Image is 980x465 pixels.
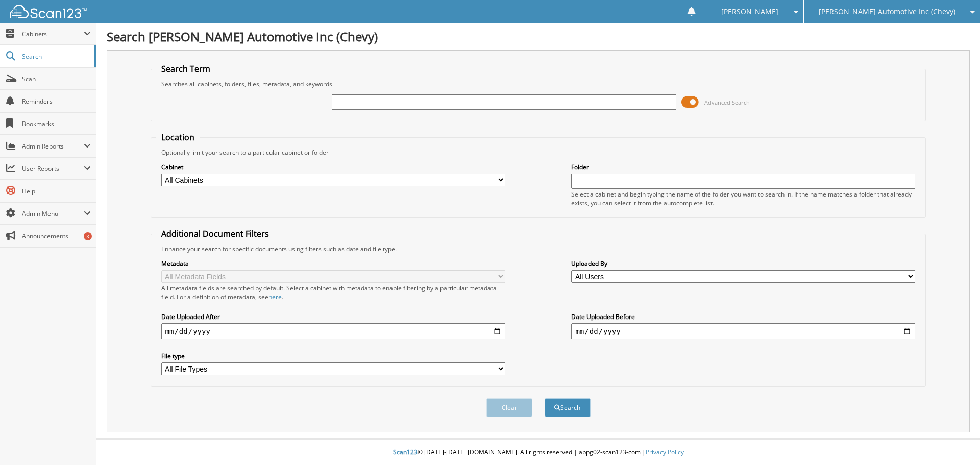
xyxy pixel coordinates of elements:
[268,292,282,301] a: here
[704,99,750,106] span: Advanced Search
[22,164,84,173] span: User Reports
[393,448,418,456] span: Scan123
[571,190,915,207] div: Select a cabinet and begin typing the name of the folder you want to search in. If the name match...
[10,5,87,18] img: scan123-logo-white.svg
[22,142,84,151] span: Admin Reports
[571,259,915,268] label: Uploaded By
[156,228,274,239] legend: Additional Document Filters
[22,97,91,106] span: Reminders
[22,30,84,38] span: Cabinets
[161,163,505,172] label: Cabinet
[156,63,215,75] legend: Search Term
[156,148,921,157] div: Optionally limit your search to a particular cabinet or folder
[107,28,970,45] h1: Search [PERSON_NAME] Automotive Inc (Chevy)
[819,9,955,15] span: [PERSON_NAME] Automotive Inc (Chevy)
[96,440,980,465] div: © [DATE]-[DATE] [DOMAIN_NAME]. All rights reserved | appg02-scan123-com |
[156,244,921,253] div: Enhance your search for specific documents using filters such as date and file type.
[721,9,778,15] span: [PERSON_NAME]
[571,163,915,172] label: Folder
[161,312,505,321] label: Date Uploaded After
[646,448,684,456] a: Privacy Policy
[156,132,200,143] legend: Location
[22,119,91,128] span: Bookmarks
[161,323,505,339] input: start
[486,398,532,417] button: Clear
[22,75,91,83] span: Scan
[84,232,92,240] div: 3
[161,352,505,360] label: File type
[161,259,505,268] label: Metadata
[571,312,915,321] label: Date Uploaded Before
[545,398,591,417] button: Search
[22,232,91,240] span: Announcements
[22,209,84,218] span: Admin Menu
[156,80,921,88] div: Searches all cabinets, folders, files, metadata, and keywords
[161,284,505,301] div: All metadata fields are searched by default. Select a cabinet with metadata to enable filtering b...
[22,187,91,195] span: Help
[571,323,915,339] input: end
[22,52,89,61] span: Search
